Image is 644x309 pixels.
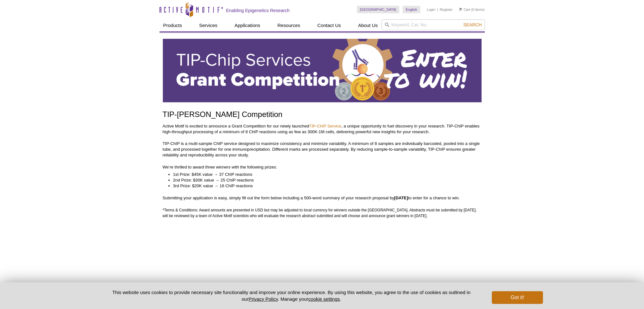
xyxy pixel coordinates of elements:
a: Products [159,19,186,31]
img: Active Motif TIP-ChIP Services Grant Competition [163,39,482,102]
button: Search [461,22,484,28]
p: TIP-ChIP is a multi-sample ChIP service designed to maximize consistency and minimize variability... [163,141,482,158]
span: Search [463,22,482,27]
button: cookie settings [308,296,340,302]
p: Active Motif is excited to announce a Grant Competition for our newly launched , a unique opportu... [163,123,482,135]
a: Privacy Policy [248,296,278,302]
a: [GEOGRAPHIC_DATA] [357,6,400,13]
h2: Enabling Epigenetics Research [226,8,290,13]
a: Cart [459,7,470,12]
a: Services [195,19,221,31]
h1: TIP-[PERSON_NAME] Competition [163,110,482,120]
p: *Terms & Conditions: Award amounts are presented in USD but may be adjusted to local currency for... [163,207,482,219]
li: 3rd Prize: $20K value → 16 ChIP reactions [173,183,475,189]
strong: [DATE] [394,196,408,200]
li: (0 items) [459,6,485,13]
button: Got it! [492,291,543,304]
input: Keyword, Cat. No. [382,19,485,30]
a: Resources [274,19,304,31]
li: 2nd Prize: $30K value → 25 ChIP reactions [173,177,475,183]
p: Submitting your application is easy, simply fill out the form below including a 500-word summary ... [163,195,482,201]
iframe: Intercom live chat [622,287,638,303]
a: English [403,6,420,13]
img: Your Cart [459,8,462,11]
p: This website uses cookies to provide necessary site functionality and improve your online experie... [101,289,482,302]
a: Register [440,7,453,12]
li: 1st Prize: $45K value → 37 ChIP reactions [173,172,475,177]
p: We’re thrilled to award three winners with the following prizes: [163,164,482,170]
a: TIP-ChIP Service [309,124,342,128]
a: Login [427,7,435,12]
a: About Us [354,19,382,31]
a: Applications [231,19,264,31]
li: | [437,6,438,13]
a: Contact Us [314,19,345,31]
